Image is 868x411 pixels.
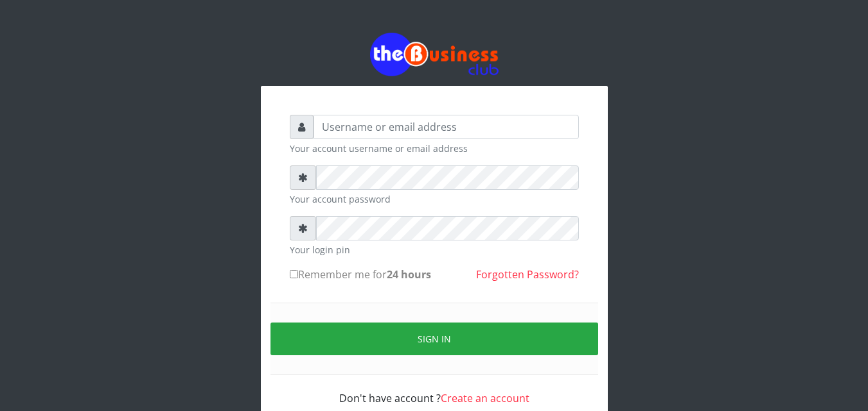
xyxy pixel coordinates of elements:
small: Your account password [290,192,579,206]
a: Forgotten Password? [476,267,579,281]
button: Sign in [270,323,598,355]
input: Username or email address [314,115,579,139]
label: Remember me for [290,267,431,282]
small: Your account username or email address [290,142,579,155]
b: 24 hours [387,267,431,281]
div: Don't have account ? [290,375,579,406]
input: Remember me for24 hours [290,270,298,278]
a: Create an account [441,391,529,405]
small: Your login pin [290,243,579,256]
